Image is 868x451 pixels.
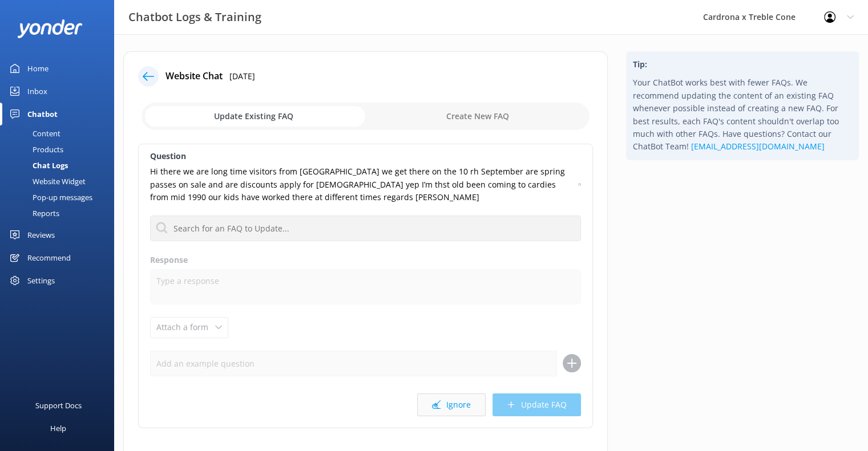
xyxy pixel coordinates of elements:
[150,150,581,162] label: Question
[7,125,114,141] a: Content
[150,254,581,266] label: Response
[7,141,114,157] a: Products
[7,189,92,205] div: Pop-up messages
[27,224,55,246] div: Reviews
[691,141,825,152] a: [EMAIL_ADDRESS][DOMAIN_NAME]
[27,103,58,125] div: Chatbot
[7,141,63,157] div: Products
[27,80,47,103] div: Inbox
[165,69,223,84] h4: Website Chat
[27,246,71,269] div: Recommend
[633,76,852,153] p: Your ChatBot works best with fewer FAQs. We recommend updating the content of an existing FAQ whe...
[7,157,68,173] div: Chat Logs
[7,173,86,189] div: Website Widget
[27,269,55,292] div: Settings
[35,394,82,417] div: Support Docs
[7,205,114,221] a: Reports
[229,70,255,83] p: [DATE]
[128,8,261,26] h3: Chatbot Logs & Training
[7,157,114,173] a: Chat Logs
[150,351,557,376] input: Add an example question
[50,417,66,440] div: Help
[150,165,571,204] p: Hi there we are long time visitors from [GEOGRAPHIC_DATA] we get there on the 10 rh September are...
[7,125,60,141] div: Content
[633,58,852,71] h4: Tip:
[7,189,114,205] a: Pop-up messages
[150,216,581,241] input: Search for an FAQ to Update...
[7,205,59,221] div: Reports
[7,173,114,189] a: Website Widget
[17,19,83,38] img: yonder-white-logo.png
[27,57,49,80] div: Home
[417,393,486,416] button: Ignore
